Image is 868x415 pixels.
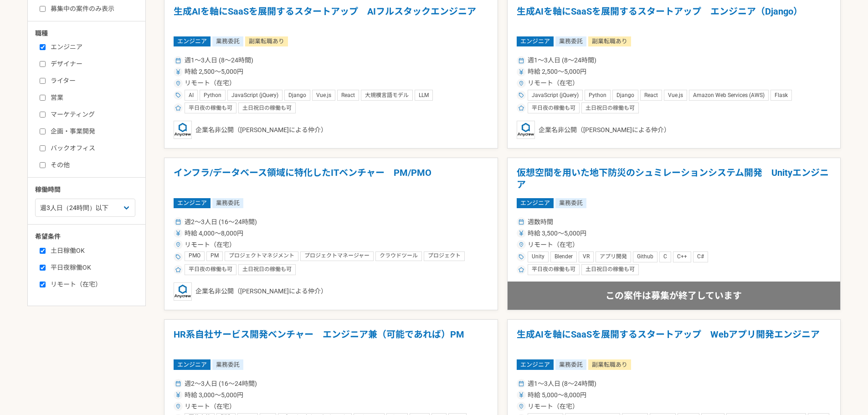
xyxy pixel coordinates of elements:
[528,217,553,227] span: 週数時間
[528,229,586,238] span: 時給 3,500〜5,000円
[288,92,306,99] span: Django
[229,252,294,260] span: プロジェクトマネジメント
[40,127,144,136] label: 企画・事業開発
[555,36,586,46] span: 業務委託
[528,102,580,113] div: 平日夜の稼働も可
[528,390,586,400] span: 時給 5,000〜8,000円
[175,381,181,386] img: ico_calendar-4541a85f.svg
[693,92,765,99] span: Amazon Web Services (AWS)
[532,92,579,99] span: JavaScript (jQuery)
[212,198,243,208] span: 業務委託
[555,198,586,208] span: 業務委託
[517,329,832,352] h1: 生成AIを軸にSaaSを展開するスタートアップ Webアプリ開発エンジニア
[40,280,144,289] label: リモート（在宅）
[175,231,181,236] img: ico_currency_yen-76ea2c4c.svg
[174,167,488,190] h1: インフラ/データベース領域に特化したITベンチャー PM/PMO
[40,162,46,168] input: その他
[212,359,243,369] span: 業務委託
[616,92,634,99] span: Django
[519,242,524,247] img: ico_location_pin-352ac629.svg
[528,67,586,77] span: 時給 2,500〜5,000円
[174,282,488,301] div: 企業名非公開（[PERSON_NAME]による仲介）
[40,4,114,14] label: 募集中の案件のみ表示
[517,36,554,46] span: エンジニア
[697,253,704,261] span: C#
[519,58,524,63] img: ico_calendar-4541a85f.svg
[517,121,832,139] div: 企業名非公開（[PERSON_NAME]による仲介）
[341,92,355,99] span: React
[517,359,554,369] span: エンジニア
[663,253,667,261] span: C
[175,219,181,225] img: ico_calendar-4541a85f.svg
[40,263,144,272] label: 平日夜稼働OK
[517,121,535,139] img: logo_text_blue_01.png
[555,253,573,261] span: Blender
[555,359,586,369] span: 業務委託
[588,36,631,46] span: 副業転職あり
[189,252,200,260] span: PMO
[175,81,181,86] img: ico_location_pin-352ac629.svg
[528,402,579,411] span: リモート（在宅）
[528,379,596,389] span: 週1〜3人日 (8〜24時間)
[40,78,46,84] input: ライター
[238,102,296,113] div: 土日祝日の稼働も可
[174,6,488,29] h1: 生成AIを軸にSaaSを展開するスタートアップ AIフルスタックエンジニア
[211,252,219,260] span: PM
[517,6,832,29] h1: 生成AIを軸にSaaSを展開するスタートアップ エンジニア（Django）
[428,252,461,260] span: プロジェクト
[40,95,46,101] input: 営業
[517,167,832,190] h1: 仮想空間を用いた地下防災のシュミレーションシステム開発 Unityエンジニア
[174,282,192,301] img: logo_text_blue_01.png
[581,102,639,113] div: 土日祝日の稼働も可
[519,81,524,86] img: ico_location_pin-352ac629.svg
[40,6,46,12] input: 募集中の案件のみ表示
[668,92,683,99] span: Vue.js
[185,240,236,250] span: リモート（在宅）
[508,282,841,310] div: この案件は募集が終了しています
[40,42,144,52] label: エンジニア
[185,379,257,389] span: 週2〜3人日 (16〜24時間)
[40,145,46,151] input: バックオフィス
[40,248,46,254] input: 土日稼働OK
[174,121,488,139] div: 企業名非公開（[PERSON_NAME]による仲介）
[775,92,788,99] span: Flask
[519,92,524,98] img: ico_tag-f97210f0.svg
[40,44,46,50] input: エンジニア
[185,229,243,238] span: 時給 4,000〜8,000円
[519,69,524,75] img: ico_currency_yen-76ea2c4c.svg
[519,105,524,111] img: ico_star-c4f7eedc.svg
[40,246,144,256] label: 土日稼働OK
[588,359,631,369] span: 副業転職あり
[204,92,221,99] span: Python
[189,92,194,99] span: AI
[212,36,243,46] span: 業務委託
[175,92,181,98] img: ico_tag-f97210f0.svg
[175,267,181,272] img: ico_star-c4f7eedc.svg
[519,404,524,409] img: ico_location_pin-352ac629.svg
[40,61,46,67] input: デザイナー
[517,198,554,208] span: エンジニア
[185,102,236,113] div: 平日夜の稼働も可
[600,253,627,261] span: アプリ開発
[519,219,524,225] img: ico_calendar-4541a85f.svg
[589,92,606,99] span: Python
[175,105,181,111] img: ico_star-c4f7eedc.svg
[174,36,211,46] span: エンジニア
[40,112,46,118] input: マーケティング
[532,253,544,261] span: Unity
[40,128,46,134] input: 企画・事業開発
[644,92,658,99] span: React
[40,160,144,170] label: その他
[677,253,687,261] span: C++
[35,233,61,241] span: 希望条件
[519,392,524,398] img: ico_currency_yen-76ea2c4c.svg
[35,186,61,194] span: 稼働時間
[304,252,370,260] span: プロジェクトマネージャー
[231,92,278,99] span: JavaScript (jQuery)
[185,264,236,275] div: 平日夜の稼働も可
[185,78,236,88] span: リモート（在宅）
[528,240,579,250] span: リモート（在宅）
[528,78,579,88] span: リモート（在宅）
[528,264,580,275] div: 平日夜の稼働も可
[365,92,409,99] span: 大規模言語モデル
